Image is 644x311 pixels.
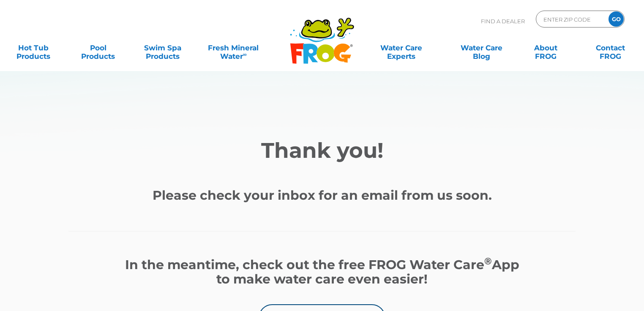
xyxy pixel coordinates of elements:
input: GO [609,11,624,27]
strong: In the meantime, check out the free FROG Water Care App [125,257,519,272]
p: Find A Dealer [481,11,525,32]
h1: Please check your inbox for an email from us soon. [68,174,576,203]
h2: Thank you! [68,138,576,163]
a: AboutFROG [521,39,571,56]
input: Zip Code Form [543,13,600,25]
a: PoolProducts [73,39,123,56]
sup: ® [484,255,492,267]
a: ContactFROG [585,39,636,56]
a: Fresh MineralWater∞ [202,39,265,56]
strong: to make water care even easier! [216,271,428,287]
a: Swim SpaProducts [137,39,188,56]
a: Water CareBlog [456,39,507,56]
sup: ∞ [243,51,247,58]
a: Water CareExperts [360,39,442,56]
a: Hot TubProducts [8,39,59,56]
